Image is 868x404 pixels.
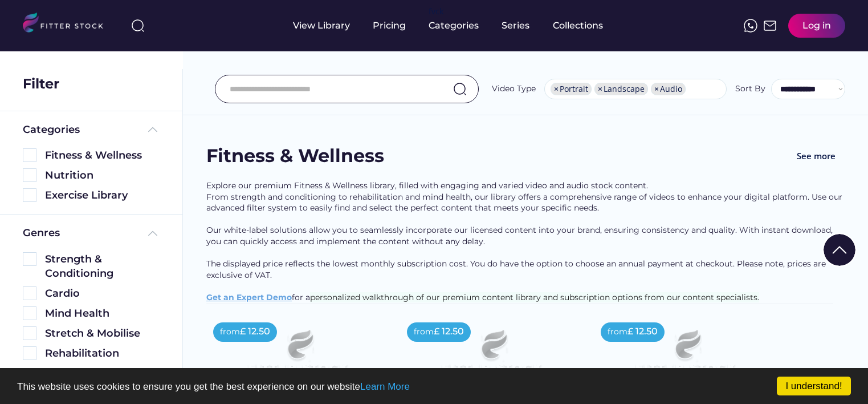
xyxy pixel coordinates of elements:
[23,188,36,202] img: Rectangle%205126.svg
[777,377,851,395] a: I understand!
[293,19,350,32] div: View Library
[418,316,564,398] img: Frame%2079%20%281%29.svg
[551,83,592,95] li: Portrait
[23,13,113,36] img: LOGO.svg
[612,316,758,398] img: Frame%2079%20%281%29.svg
[23,286,36,300] img: Rectangle%205126.svg
[45,346,160,361] div: Rehabilitation
[598,85,602,93] span: ×
[17,382,851,391] p: This website uses cookies to ensure you get the best experience on our website
[45,306,160,321] div: Mind Health
[45,326,160,341] div: Stretch & Mobilise
[45,168,160,183] div: Nutrition
[553,19,603,32] div: Collections
[206,143,384,169] div: Fitness & Wellness
[206,258,828,280] span: The displayed price reflects the lowest monthly subscription cost. You do have the option to choo...
[744,19,757,33] img: meteor-icons_whatsapp%20%281%29.svg
[225,316,370,398] img: Frame%2079%20%281%29.svg
[45,148,160,163] div: Fitness & Wellness
[429,19,479,32] div: Categories
[453,82,467,96] img: search-normal.svg
[763,19,777,33] img: Frame%2051.svg
[23,326,36,340] img: Rectangle%205126.svg
[131,19,145,33] img: search-normal%203.svg
[802,19,831,32] div: Log in
[627,325,658,338] div: £ 12.50
[23,346,36,360] img: Rectangle%205126.svg
[360,381,410,392] a: Learn More
[45,252,160,281] div: Strength & Conditioning
[554,85,559,93] span: ×
[651,83,686,95] li: Audio
[735,83,765,95] div: Sort By
[502,19,530,32] div: Series
[220,326,240,338] div: from
[23,168,36,182] img: Rectangle%205126.svg
[146,227,160,240] img: Frame%20%285%29.svg
[608,326,627,338] div: from
[373,19,406,32] div: Pricing
[23,226,60,240] div: Genres
[310,292,759,302] span: personalized walkthrough of our premium content library and subscription options from our content...
[23,252,36,266] img: Rectangle%205126.svg
[45,188,160,203] div: Exercise Library
[45,286,160,301] div: Cardio
[23,306,36,320] img: Rectangle%205126.svg
[146,123,160,136] img: Frame%20%285%29.svg
[824,234,855,266] img: Group%201000002322%20%281%29.svg
[23,74,59,94] div: Filter
[654,85,659,93] span: ×
[429,6,443,17] div: fvck
[23,148,36,162] img: Rectangle%205126.svg
[206,292,292,302] a: Get an Expert Demo
[788,143,845,169] button: See more
[492,83,536,95] div: Video Type
[240,325,270,338] div: £ 12.50
[206,180,845,304] div: Explore our premium Fitness & Wellness library, filled with engaging and varied video and audio s...
[23,123,80,137] div: Categories
[594,83,648,95] li: Landscape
